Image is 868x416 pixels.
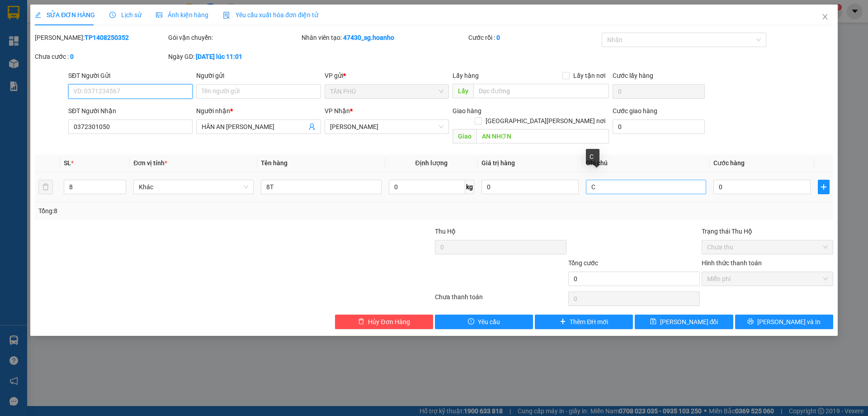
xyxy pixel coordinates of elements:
label: Cước giao hàng [613,107,657,115]
div: [PERSON_NAME] [59,28,131,39]
span: Ảnh kiện hàng [156,11,208,19]
button: deleteHủy Đơn Hàng [335,315,433,329]
label: Hình thức thanh toán [702,259,762,267]
img: icon [223,12,230,19]
span: [PERSON_NAME] đổi [660,317,718,327]
b: 0 [496,34,500,41]
span: kg [465,180,474,194]
span: edit [35,12,41,18]
input: Dọc đường [473,84,609,98]
span: Lịch sử [109,11,142,19]
span: Miễn phí [707,272,828,286]
span: Đơn vị tính [133,159,167,167]
span: Lấy [453,84,473,98]
span: [PERSON_NAME] và In [757,317,821,327]
span: Nhận: [59,8,80,17]
div: Ngày GD: [168,52,300,62]
span: save [650,318,656,325]
input: Cước lấy hàng [613,84,705,99]
span: Lấy tận nơi [570,71,609,81]
span: TÂN PHÚ [330,85,443,98]
button: plusThêm ĐH mới [535,315,633,329]
input: Ghi Chú [586,180,706,194]
b: TP1408250352 [85,34,129,41]
span: printer [747,318,754,325]
div: Tổng: 8 [38,206,335,216]
div: Chưa cước : [35,52,166,62]
span: Lấy hàng [453,72,479,79]
input: VD: Bàn, Ghế [261,180,381,194]
div: Tên hàng: 4BAO ( : 4 ) [8,58,131,69]
div: Người nhận [196,106,321,116]
span: TAM QUAN [330,120,443,134]
span: plus [818,183,829,191]
div: Nhân viên tạo: [302,33,467,43]
span: Giao [453,129,476,143]
button: printer[PERSON_NAME] và In [735,315,833,329]
span: user-add [308,123,316,130]
button: Close [812,5,838,30]
button: save[PERSON_NAME] đổi [635,315,733,329]
div: SĐT Người Nhận [68,106,193,116]
label: Cước lấy hàng [613,72,653,79]
span: Chưa thu [707,240,828,254]
span: Tổng cước [568,259,598,267]
span: Định lượng [415,159,448,167]
span: Cước hàng [713,159,745,167]
span: Thêm ĐH mới [570,317,608,327]
span: Thu Hộ [435,228,456,235]
div: C [586,149,599,164]
span: plus [560,318,566,325]
button: delete [38,180,53,194]
span: picture [156,12,162,18]
div: Người gửi [196,71,321,81]
span: clock-circle [109,12,116,18]
span: [GEOGRAPHIC_DATA][PERSON_NAME] nơi [482,116,609,126]
span: Giá trị hàng [481,159,515,167]
div: [PERSON_NAME] [59,8,131,28]
span: SL [64,159,71,167]
b: [DATE] lúc 11:01 [196,53,242,60]
div: Chưa thanh toán [434,292,567,308]
div: Trạng thái Thu Hộ [702,226,833,236]
span: SL [87,57,99,70]
span: exclamation-circle [468,318,474,325]
div: VP gửi [325,71,449,81]
span: Khác [139,180,248,194]
b: 47430_sg.hoanho [343,34,394,41]
span: SỬA ĐƠN HÀNG [35,11,95,19]
span: Gửi: [8,9,22,18]
div: [PERSON_NAME]: [35,33,166,43]
span: close [821,13,829,20]
span: Yêu cầu xuất hóa đơn điện tử [223,11,318,19]
span: Yêu cầu [478,317,500,327]
input: Cước giao hàng [613,120,705,134]
span: Tên hàng [261,159,288,167]
div: SĐT Người Gửi [68,71,193,81]
div: Gói vận chuyển: [168,33,300,43]
div: TÂN PHÚ [8,8,52,29]
span: delete [358,318,364,325]
button: exclamation-circleYêu cầu [435,315,533,329]
input: Dọc đường [476,129,609,143]
b: 0 [70,53,74,60]
button: plus [818,180,830,194]
span: Giao hàng [453,107,481,115]
div: Cước rồi : [468,33,600,43]
th: Ghi chú [582,154,710,172]
span: VP Nhận [325,107,350,115]
span: Hủy Đơn Hàng [368,317,410,327]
